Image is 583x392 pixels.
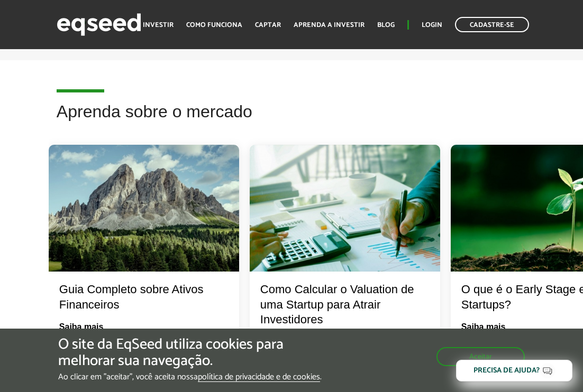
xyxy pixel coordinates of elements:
h5: O site da EqSeed utiliza cookies para melhorar sua navegação. [58,337,338,369]
a: política de privacidade e de cookies [198,373,320,382]
a: Blog [377,22,395,29]
a: Investir [143,22,174,29]
button: Aceitar [436,347,525,366]
a: Cadastre-se [455,17,529,32]
a: Como funciona [186,22,242,29]
a: Saiba mais [461,323,506,331]
a: Captar [255,22,281,29]
a: Login [422,22,442,29]
div: Guia Completo sobre Ativos Financeiros [59,282,229,312]
a: Aprenda a investir [294,22,365,29]
p: Ao clicar em "aceitar", você aceita nossa . [58,372,338,382]
div: Como Calcular o Valuation de uma Startup para Atrair Investidores [260,282,430,328]
img: EqSeed [57,11,141,39]
h2: Aprenda sobre o mercado [57,102,575,137]
a: Saiba mais [59,323,104,331]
